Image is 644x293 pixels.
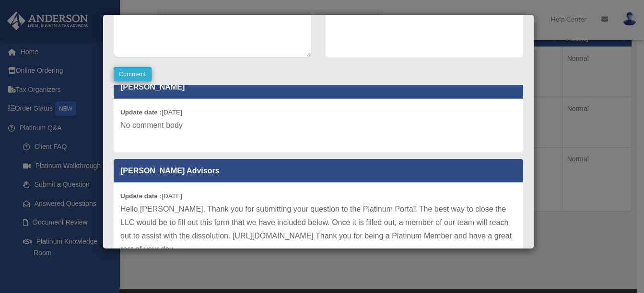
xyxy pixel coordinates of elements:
[114,67,152,81] button: Comment
[120,203,516,256] p: Hello [PERSON_NAME], Thank you for submitting your question to the Platinum Portal! The best way ...
[120,192,162,200] b: Update date :
[120,119,516,132] p: No comment body
[120,109,162,116] b: Update date :
[120,192,182,200] small: [DATE]
[114,75,523,99] p: [PERSON_NAME]
[120,109,182,116] small: [DATE]
[114,159,523,182] p: [PERSON_NAME] Advisors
